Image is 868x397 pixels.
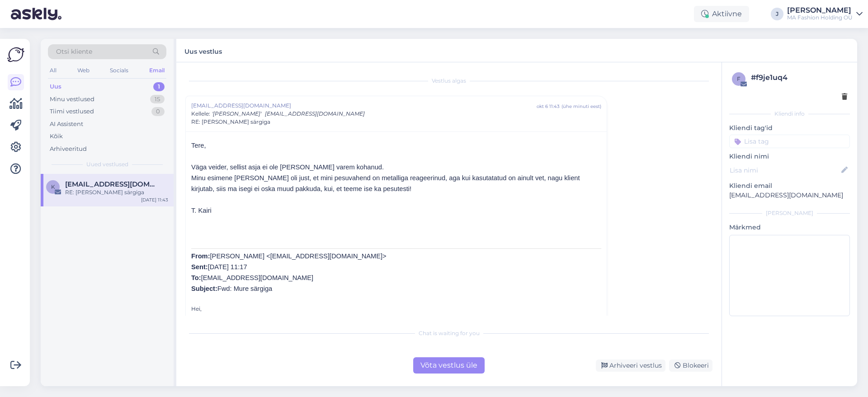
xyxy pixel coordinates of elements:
[729,123,850,133] p: Kliendi tag'id
[265,110,365,117] span: [EMAIL_ADDRESS][DOMAIN_NAME]
[729,181,850,191] p: Kliendi email
[191,305,601,313] p: Hei,
[729,135,850,148] input: Lisa tag
[729,191,850,200] p: [EMAIL_ADDRESS][DOMAIN_NAME]
[153,82,165,91] div: 1
[191,163,384,171] span: Väga veider, sellist asja ei ole [PERSON_NAME] varem kohanud.
[729,209,850,217] div: [PERSON_NAME]
[191,110,210,117] span: Kellele :
[150,95,165,104] div: 15
[56,47,92,56] span: Otsi kliente
[191,252,210,260] span: From:
[75,65,91,76] div: Web
[7,46,24,63] img: Askly Logo
[729,110,850,118] div: Kliendi info
[191,142,206,149] span: Tere,
[737,75,741,82] span: f
[141,196,168,203] div: [DATE] 11:43
[50,107,94,116] div: Tiimi vestlused
[694,6,749,22] div: Aktiivne
[787,7,863,21] a: [PERSON_NAME]MA Fashion Holding OÜ
[729,223,850,232] p: Märkmed
[50,132,63,141] div: Kõik
[212,110,261,117] span: '[PERSON_NAME]'
[729,152,850,161] p: Kliendi nimi
[191,263,208,271] b: Sent:
[108,65,130,76] div: Socials
[561,103,601,110] div: ( ühe minuti eest )
[151,107,165,116] div: 0
[147,65,166,76] div: Email
[751,72,847,83] div: # f9je1uq4
[730,165,840,175] input: Lisa nimi
[48,65,58,76] div: All
[191,252,387,292] span: [PERSON_NAME] <[EMAIL_ADDRESS][DOMAIN_NAME]> [DATE] 11:17 [EMAIL_ADDRESS][DOMAIN_NAME] Fwd: Mure ...
[596,360,665,372] div: Arhiveeri vestlus
[51,183,55,190] span: k
[191,274,201,281] b: To:
[50,82,61,91] div: Uus
[191,285,217,292] b: Subject:
[787,7,853,14] div: [PERSON_NAME]
[184,44,222,56] label: Uus vestlus
[50,145,87,154] div: Arhiveeritud
[50,120,83,129] div: AI Assistent
[86,160,128,168] span: Uued vestlused
[191,207,212,214] span: T. Kairi
[771,8,783,20] div: J
[191,174,580,192] span: Minu esimene [PERSON_NAME] oli just, et mini pesuvahend on metalliga reageerinud, aga kui kasutat...
[185,329,712,337] div: Chat is waiting for you
[191,118,270,126] span: RE: [PERSON_NAME] särgiga
[787,14,853,21] div: MA Fashion Holding OÜ
[537,103,560,110] div: okt 6 11:43
[185,77,712,85] div: Vestlus algas
[50,95,94,104] div: Minu vestlused
[191,102,537,110] span: [EMAIL_ADDRESS][DOMAIN_NAME]
[65,188,168,196] div: RE: [PERSON_NAME] särgiga
[669,360,712,372] div: Blokeeri
[413,357,485,374] div: Võta vestlus üle
[65,180,159,188] span: kairi@marcandre.com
